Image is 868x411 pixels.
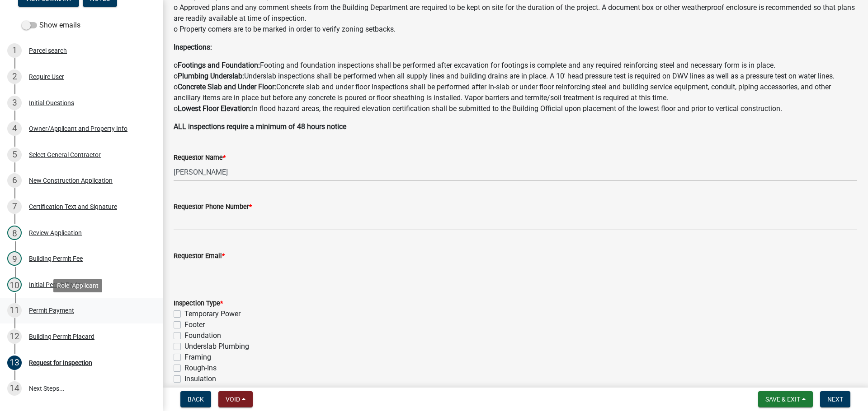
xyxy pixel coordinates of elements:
[827,396,843,403] span: Next
[7,43,22,58] div: 1
[188,396,204,403] span: Back
[29,74,64,80] div: Require User
[53,279,102,292] div: Role: Applicant
[29,333,94,340] div: Building Permit Placard
[174,204,252,210] label: Requestor Phone Number
[29,360,92,366] div: Request for Inspection
[7,303,22,318] div: 11
[7,381,22,396] div: 14
[184,341,249,352] label: Underslab Plumbing
[180,391,211,407] button: Back
[29,177,113,184] div: New Construction Application
[29,255,83,262] div: Building Permit Fee
[29,203,117,210] div: Certification Text and Signature
[758,391,813,407] button: Save & Exit
[184,319,205,330] label: Footer
[29,125,127,132] div: Owner/Applicant and Property Info
[7,173,22,188] div: 6
[174,60,857,114] p: o Footing and foundation inspections shall be performed after excavation for footings is complete...
[178,83,276,91] strong: Concrete Slab and Under Floor:
[29,307,74,314] div: Permit Payment
[174,155,226,161] label: Requestor Name
[820,391,850,407] button: Next
[29,47,67,54] div: Parcel search
[7,251,22,266] div: 9
[7,199,22,214] div: 7
[226,396,240,403] span: Void
[178,61,260,69] strong: Footings and Foundation:
[178,72,244,80] strong: Plumbing Underslab:
[7,356,22,370] div: 13
[174,122,346,131] strong: ALL inspections require a minimum of 48 hours notice
[7,69,22,84] div: 2
[218,391,253,407] button: Void
[184,352,211,363] label: Framing
[174,300,223,307] label: Inspection Type
[184,330,221,341] label: Foundation
[29,152,101,158] div: Select General Contractor
[7,277,22,292] div: 10
[765,396,800,403] span: Save & Exit
[7,121,22,136] div: 4
[7,329,22,344] div: 12
[29,230,82,236] div: Review Application
[184,374,216,384] label: Insulation
[29,282,85,288] div: Initial Permit Review
[29,100,74,106] div: Initial Questions
[7,96,22,110] div: 3
[174,253,225,259] label: Requestor Email
[7,148,22,162] div: 5
[184,309,241,319] label: Temporary Power
[178,104,252,113] strong: Lowest Floor Elevation:
[7,226,22,240] div: 8
[184,363,217,374] label: Rough-Ins
[174,43,212,51] strong: Inspections:
[22,20,80,31] label: Show emails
